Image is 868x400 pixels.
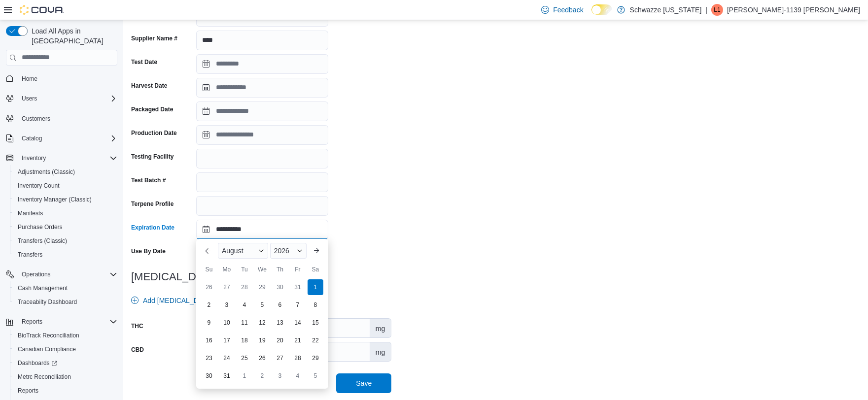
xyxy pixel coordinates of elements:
[201,368,217,384] div: day-30
[18,223,63,231] span: Purchase Orders
[14,235,71,247] a: Transfers (Classic)
[290,297,306,313] div: day-7
[14,235,117,247] span: Transfers (Classic)
[10,234,121,248] button: Transfers (Classic)
[290,368,306,384] div: day-4
[10,220,121,234] button: Purchase Orders
[254,315,270,331] div: day-12
[290,333,306,348] div: day-21
[18,93,117,104] span: Users
[10,281,121,295] button: Cash Management
[272,315,288,331] div: day-13
[309,243,324,259] button: Next month
[219,350,235,366] div: day-24
[308,368,323,384] div: day-5
[22,115,50,123] span: Customers
[10,206,121,220] button: Manifests
[308,315,323,331] div: day-15
[201,262,217,277] div: Su
[10,295,121,309] button: Traceabilty Dashboard
[630,4,702,16] p: Schwazze [US_STATE]
[18,332,79,339] span: BioTrack Reconciliation
[14,296,117,308] span: Traceabilty Dashboard
[308,333,323,348] div: day-22
[14,371,117,383] span: Metrc Reconciliation
[201,315,217,331] div: day-9
[18,168,75,176] span: Adjustments (Classic)
[18,152,50,164] button: Inventory
[14,207,47,219] a: Manifests
[22,318,42,326] span: Reports
[272,350,288,366] div: day-27
[370,319,391,337] div: mg
[714,4,720,16] span: L1
[308,350,323,366] div: day-29
[18,209,43,217] span: Manifests
[308,297,323,313] div: day-8
[131,346,144,354] label: CBD
[131,247,166,255] label: Use By Date
[196,220,328,239] input: Press the down key to enter a popover containing a calendar. Press the escape key to close the po...
[131,129,177,137] label: Production Date
[254,279,270,295] div: day-29
[591,15,592,15] span: Dark Mode
[219,297,235,313] div: day-3
[727,4,860,16] p: [PERSON_NAME]-1139 [PERSON_NAME]
[10,165,121,179] button: Adjustments (Classic)
[705,4,707,16] p: |
[254,262,270,277] div: We
[14,343,80,355] a: Canadian Compliance
[196,78,328,98] input: Press the down key to open a popover containing a calendar.
[14,166,79,178] a: Adjustments (Classic)
[14,282,71,294] a: Cash Management
[22,75,37,83] span: Home
[254,368,270,384] div: day-2
[356,378,372,388] span: Save
[237,315,252,331] div: day-11
[127,291,217,310] button: Add [MEDICAL_DATA]
[18,196,92,203] span: Inventory Manager (Classic)
[237,333,252,348] div: day-18
[131,58,157,66] label: Test Date
[14,330,117,341] span: BioTrack Reconciliation
[18,359,57,367] span: Dashboards
[2,111,121,126] button: Customers
[131,271,391,283] h3: [MEDICAL_DATA]
[14,166,117,178] span: Adjustments (Classic)
[272,297,288,313] div: day-6
[272,262,288,277] div: Th
[18,237,67,245] span: Transfers (Classic)
[18,93,41,104] button: Users
[14,194,96,205] a: Inventory Manager (Classic)
[290,350,306,366] div: day-28
[14,221,117,233] span: Purchase Orders
[201,297,217,313] div: day-2
[254,297,270,313] div: day-5
[131,82,167,90] label: Harvest Date
[10,193,121,206] button: Inventory Manager (Classic)
[219,262,235,277] div: Mo
[14,385,42,397] a: Reports
[14,371,75,383] a: Metrc Reconciliation
[22,154,46,162] span: Inventory
[18,72,117,85] span: Home
[237,279,252,295] div: day-28
[18,113,54,125] a: Customers
[2,132,121,145] button: Catalog
[14,357,117,369] span: Dashboards
[274,247,289,255] span: 2026
[18,251,42,259] span: Transfers
[237,297,252,313] div: day-4
[14,282,117,294] span: Cash Management
[14,385,117,397] span: Reports
[131,153,174,161] label: Testing Facility
[10,384,121,398] button: Reports
[22,95,37,102] span: Users
[2,92,121,105] button: Users
[18,316,117,328] span: Reports
[270,243,307,259] div: Button. Open the year selector. 2026 is currently selected.
[711,4,723,16] div: Loretta-1139 Chavez
[200,278,324,385] div: August, 2026
[10,248,121,262] button: Transfers
[143,296,213,305] span: Add [MEDICAL_DATA]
